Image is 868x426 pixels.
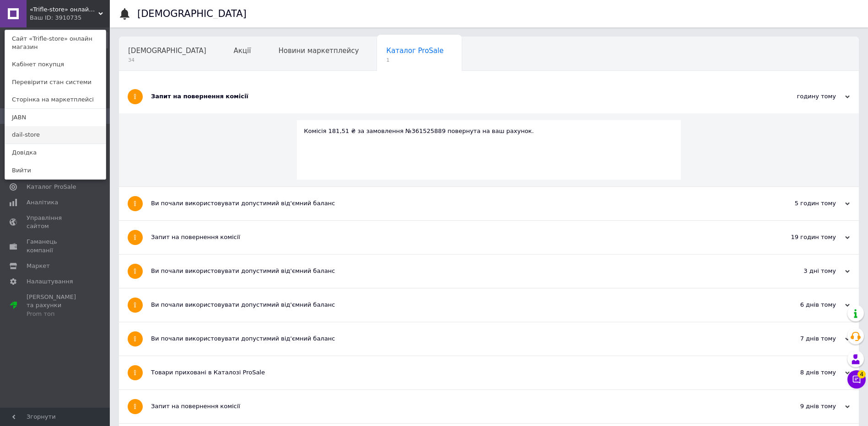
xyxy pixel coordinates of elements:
div: Запит на повернення комісії [151,233,758,241]
div: 7 днів тому [758,335,850,343]
div: Ваш ID: 3910735 [30,14,68,22]
div: Ви почали використовувати допустимий від'ємний баланс [151,335,758,343]
div: Ви почали використовувати допустимий від'ємний баланс [151,301,758,309]
div: 5 годин тому [758,199,850,208]
span: 34 [128,57,206,64]
span: [DEMOGRAPHIC_DATA] [128,47,206,55]
div: Запит на повернення комісії [151,402,758,410]
span: Управління сайтом [27,214,85,230]
span: Акції [234,47,251,55]
div: Комісія 181,51 ₴ за замовлення №361525889 повернута на ваш рахунок. [304,127,674,135]
span: Каталог ProSale [27,183,76,191]
div: Запит на повернення комісії [151,92,758,101]
a: Сайт «Trifle-store» онлайн магазин [5,30,106,56]
div: Товари приховані в Каталозі ProSale [151,368,758,377]
button: Чат з покупцем4 [847,370,866,389]
div: Prom топ [27,310,85,318]
a: Кабінет покупця [5,56,106,73]
span: Аналітика [27,198,58,207]
div: годину тому [758,92,850,101]
span: [PERSON_NAME] та рахунки [27,293,85,318]
a: Перевірити стан системи [5,74,106,91]
span: Гаманець компанії [27,238,85,254]
div: Ви почали використовувати допустимий від'ємний баланс [151,267,758,275]
div: 19 годин тому [758,233,850,241]
div: 6 днів тому [758,301,850,309]
span: «Trifle-store» онлайн магазин [30,5,98,14]
div: 9 днів тому [758,402,850,410]
a: Вийти [5,162,106,179]
a: JABN [5,109,106,126]
span: Каталог ProSale [386,47,443,55]
a: Сторінка на маркетплейсі [5,91,106,108]
span: Маркет [27,262,50,270]
div: 3 дні тому [758,267,850,275]
a: dail-store [5,126,106,144]
span: 4 [857,370,866,378]
span: 1 [386,57,443,64]
a: Довідка [5,144,106,161]
span: Налаштування [27,277,73,286]
div: 8 днів тому [758,368,850,377]
span: Новини маркетплейсу [278,47,359,55]
div: Ви почали використовувати допустимий від'ємний баланс [151,199,758,208]
h1: [DEMOGRAPHIC_DATA] [137,8,247,19]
